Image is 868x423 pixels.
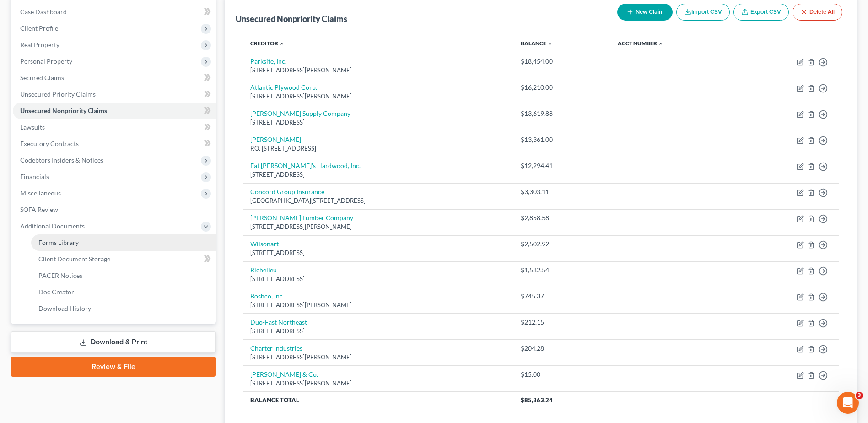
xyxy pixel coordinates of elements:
div: [STREET_ADDRESS][PERSON_NAME] [250,222,506,231]
a: Balance expand_less [521,40,553,47]
span: Financials [20,173,49,180]
a: [PERSON_NAME] Supply Company [250,109,350,117]
span: Unsecured Nonpriority Claims [20,107,107,114]
div: $212.15 [521,318,603,327]
span: Download History [38,304,91,312]
span: Miscellaneous [20,189,61,197]
div: [STREET_ADDRESS] [250,118,506,127]
span: Additional Documents [20,222,85,230]
a: Boshco, Inc. [250,292,284,300]
span: PACER Notices [38,271,82,279]
div: [STREET_ADDRESS] [250,170,506,179]
button: New Claim [617,4,673,21]
div: [STREET_ADDRESS][PERSON_NAME] [250,353,506,362]
div: [GEOGRAPHIC_DATA][STREET_ADDRESS] [250,196,506,205]
div: $2,858.58 [521,213,603,222]
button: Delete All [793,4,842,21]
div: [STREET_ADDRESS][PERSON_NAME] [250,92,506,101]
a: Case Dashboard [13,4,216,20]
div: P.O. [STREET_ADDRESS] [250,144,506,153]
div: $12,294.41 [521,161,603,170]
i: expand_less [547,41,553,47]
div: [STREET_ADDRESS][PERSON_NAME] [250,301,506,309]
a: Atlantic Plywood Corp. [250,83,317,91]
span: Lawsuits [20,123,45,131]
a: Lawsuits [13,119,216,136]
a: Secured Claims [13,70,216,86]
span: Doc Creator [38,288,74,296]
a: Creditor expand_less [250,40,285,47]
div: [STREET_ADDRESS][PERSON_NAME] [250,66,506,75]
a: Review & File [11,357,216,377]
span: Codebtors Insiders & Notices [20,156,103,164]
a: Charter Industries [250,344,302,352]
a: Client Document Storage [31,251,216,267]
a: Duo-Fast Northeast [250,318,307,326]
a: Export CSV [733,4,789,21]
div: $204.28 [521,344,603,353]
div: [STREET_ADDRESS] [250,327,506,336]
a: PACER Notices [31,267,216,284]
span: Secured Claims [20,74,64,81]
span: Executory Contracts [20,140,79,147]
div: $18,454.00 [521,57,603,66]
div: $13,619.88 [521,109,603,118]
div: [STREET_ADDRESS][PERSON_NAME] [250,379,506,388]
div: $2,502.92 [521,239,603,249]
div: $13,361.00 [521,135,603,144]
a: Forms Library [31,234,216,251]
div: Unsecured Nonpriority Claims [236,13,347,24]
div: $3,303.11 [521,187,603,196]
div: $15.00 [521,370,603,379]
i: expand_less [279,41,285,47]
a: Unsecured Priority Claims [13,86,216,103]
div: $745.37 [521,292,603,301]
a: Executory Contracts [13,136,216,152]
a: Acct Number expand_less [618,40,663,47]
span: Personal Property [20,57,72,65]
button: Import CSV [676,4,730,21]
a: Fat [PERSON_NAME]'s Hardwood, Inc. [250,162,361,169]
a: Wilsonart [250,240,279,248]
a: Unsecured Nonpriority Claims [13,103,216,119]
span: 3 [856,392,863,399]
span: Case Dashboard [20,8,67,16]
span: SOFA Review [20,206,58,213]
span: Unsecured Priority Claims [20,90,96,98]
span: Forms Library [38,239,79,246]
a: Parksite, Inc. [250,57,286,65]
i: expand_less [658,41,663,47]
div: $1,582.54 [521,266,603,275]
th: Balance Total [243,392,513,408]
a: Doc Creator [31,284,216,300]
span: Client Profile [20,24,58,32]
a: [PERSON_NAME] & Co. [250,370,318,378]
div: [STREET_ADDRESS] [250,275,506,283]
a: [PERSON_NAME] [250,136,301,143]
div: [STREET_ADDRESS] [250,249,506,257]
a: SOFA Review [13,201,216,218]
span: Client Document Storage [38,255,110,263]
a: Richelieu [250,266,277,274]
span: $85,363.24 [521,396,553,404]
span: Real Property [20,41,59,49]
a: [PERSON_NAME] Lumber Company [250,214,353,222]
a: Concord Group Insurance [250,188,324,195]
iframe: Intercom live chat [837,392,859,414]
a: Download & Print [11,331,216,353]
a: Download History [31,300,216,317]
div: $16,210.00 [521,83,603,92]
